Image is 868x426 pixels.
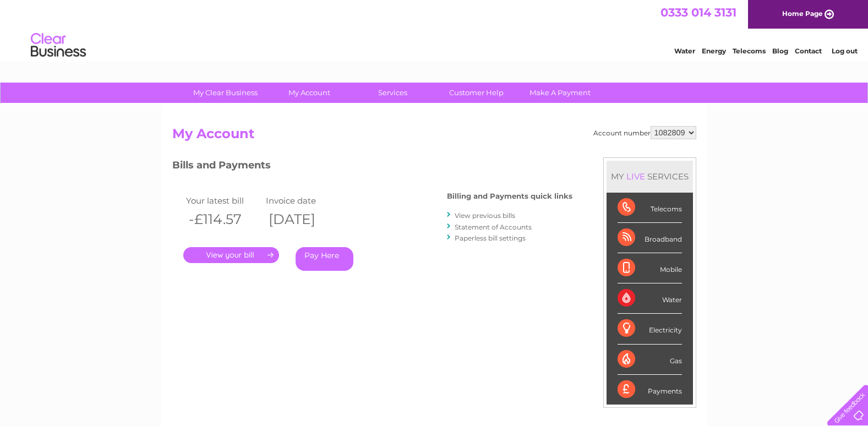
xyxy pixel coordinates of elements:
[618,375,682,405] div: Payments
[674,47,695,55] a: Water
[172,157,572,177] h3: Bills and Payments
[795,47,822,55] a: Contact
[618,193,682,223] div: Telecoms
[832,47,858,55] a: Log out
[624,171,647,182] div: LIVE
[618,223,682,253] div: Broadband
[183,193,263,208] td: Your latest bill
[264,83,354,103] a: My Account
[172,126,696,147] h2: My Account
[515,83,605,103] a: Make A Payment
[455,211,515,220] a: View previous bills
[183,208,263,231] th: -£114.57
[431,83,522,103] a: Customer Help
[618,345,682,375] div: Gas
[447,192,572,200] h4: Billing and Payments quick links
[593,126,696,139] div: Account number
[180,83,271,103] a: My Clear Business
[347,83,438,103] a: Services
[607,161,693,192] div: MY SERVICES
[174,6,695,53] div: Clear Business is a trading name of Verastar Limited (registered in [GEOGRAPHIC_DATA] No. 3667643...
[733,47,766,55] a: Telecoms
[455,223,532,231] a: Statement of Accounts
[618,253,682,283] div: Mobile
[455,234,526,242] a: Paperless bill settings
[30,29,86,62] img: logo.png
[702,47,726,55] a: Energy
[772,47,788,55] a: Blog
[660,6,736,19] a: 0333 014 3131
[618,283,682,314] div: Water
[263,208,343,231] th: [DATE]
[618,314,682,344] div: Electricity
[263,193,343,208] td: Invoice date
[296,247,353,271] a: Pay Here
[183,247,279,263] a: .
